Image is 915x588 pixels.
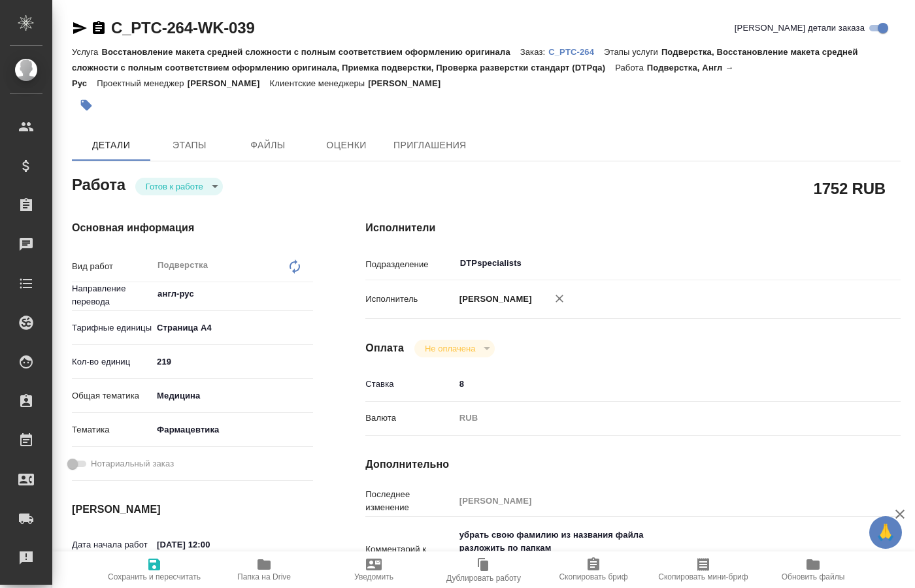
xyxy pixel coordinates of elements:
span: 🙏 [874,519,897,546]
h4: Исполнители [365,220,901,236]
p: Заказ: [520,47,548,57]
button: Дублировать работу [429,551,539,588]
p: Подразделение [365,258,454,271]
p: Ставка [365,378,454,391]
button: Обновить файлы [758,551,868,588]
p: [PERSON_NAME] [368,78,450,88]
button: Уведомить [319,551,429,588]
p: Кол-во единиц [72,355,152,368]
p: C_PTC-264 [548,47,604,57]
button: Open [306,293,308,295]
p: Вид работ [72,260,152,273]
button: Удалить исполнителя [545,284,574,313]
button: Скопировать бриф [539,551,648,588]
h4: [PERSON_NAME] [72,502,313,517]
button: Скопировать мини-бриф [648,551,758,588]
p: Валюта [365,412,454,425]
p: Комментарий к работе [365,543,454,569]
span: Скопировать мини-бриф [658,572,748,581]
span: Файлы [237,137,299,154]
p: Исполнитель [365,293,454,306]
span: Этапы [158,137,221,154]
textarea: убрать свою фамилию из названия файла разложить по папкам [URL][DOMAIN_NAME] [455,524,856,585]
span: Обновить файлы [782,572,845,581]
h4: Основная информация [72,220,313,236]
p: Дата начала работ [72,538,152,551]
input: Пустое поле [455,491,856,510]
div: Готов к работе [414,340,495,357]
p: [PERSON_NAME] [188,78,270,88]
span: Детали [80,137,142,154]
span: [PERSON_NAME] детали заказа [735,22,865,35]
span: Скопировать бриф [559,572,627,581]
span: Дублировать работу [446,574,521,583]
a: C_PTC-264-WK-039 [111,19,255,37]
p: Тарифные единицы [72,321,152,335]
button: Скопировать ссылку для ЯМессенджера [72,20,88,36]
p: Проектный менеджер [97,78,187,88]
p: Работа [615,63,647,73]
p: Услуга [72,47,101,57]
div: Страница А4 [152,317,313,339]
h2: Работа [72,172,125,195]
span: Уведомить [354,572,393,581]
h4: Оплата [365,340,404,356]
a: C_PTC-264 [548,46,604,57]
button: 🙏 [869,516,902,549]
div: Готов к работе [135,178,223,195]
p: Последнее изменение [365,488,454,514]
h2: 1752 RUB [814,177,886,199]
span: Приглашения [393,137,467,154]
span: Сохранить и пересчитать [108,572,201,581]
p: Тематика [72,423,152,436]
h4: Дополнительно [365,457,901,472]
p: Направление перевода [72,282,152,308]
span: Оценки [315,137,378,154]
button: Добавить тэг [72,91,101,120]
input: ✎ Введи что-нибудь [152,535,267,554]
p: Клиентские менеджеры [270,78,369,88]
button: Не оплачена [421,343,479,354]
p: Общая тематика [72,389,152,402]
div: Фармацевтика [152,419,313,441]
input: ✎ Введи что-нибудь [455,374,856,393]
button: Готов к работе [142,181,207,192]
button: Скопировать ссылку [91,20,107,36]
button: Сохранить и пересчитать [99,551,209,588]
p: Восстановление макета средней сложности с полным соответствием оформлению оригинала [101,47,520,57]
div: Медицина [152,385,313,407]
p: [PERSON_NAME] [455,293,532,306]
span: Папка на Drive [237,572,291,581]
button: Open [849,262,852,265]
button: Папка на Drive [209,551,319,588]
p: Этапы услуги [604,47,661,57]
div: RUB [455,407,856,429]
span: Нотариальный заказ [91,457,174,470]
input: ✎ Введи что-нибудь [152,352,313,371]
